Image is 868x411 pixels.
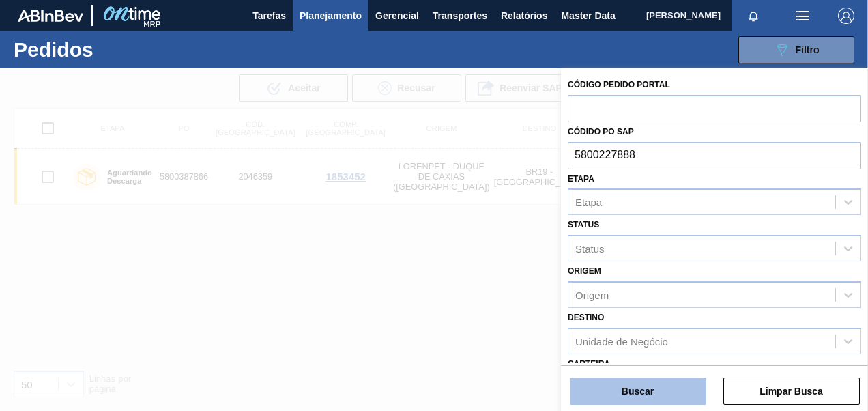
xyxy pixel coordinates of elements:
label: Etapa [568,174,594,184]
div: Origem [575,289,609,300]
span: Planejamento [300,8,362,24]
label: Código Pedido Portal [568,80,670,89]
div: Etapa [575,197,602,208]
span: Master Data [561,8,615,24]
button: Filtro [738,36,854,63]
div: Unidade de Negócio [575,335,668,347]
label: Destino [568,313,604,322]
span: Filtro [796,44,820,55]
img: TNhmsLtSVTkK8tSr43FrP2fwEKptu5GPRR3wAAAABJRU5ErkJggg== [18,10,83,22]
img: userActions [794,8,811,24]
img: Logout [838,8,854,24]
div: Status [575,243,605,255]
button: Notificações [732,6,775,25]
span: Relatórios [501,8,547,24]
label: Códido PO SAP [568,127,634,137]
label: Carteira [568,359,610,369]
label: Status [568,220,599,229]
h1: Pedidos [14,42,202,57]
span: Tarefas [252,8,286,24]
span: Transportes [433,8,487,24]
span: Gerencial [375,8,419,24]
label: Origem [568,266,601,276]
